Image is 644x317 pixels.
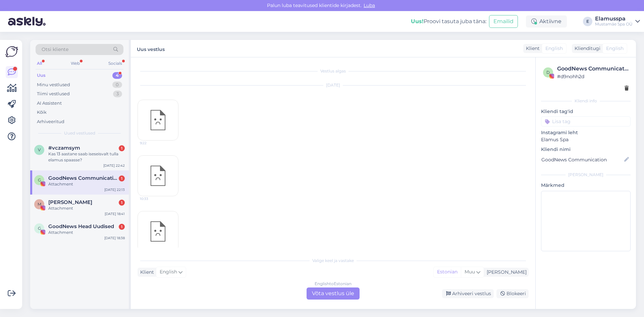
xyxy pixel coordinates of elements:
[48,223,114,229] span: GoodNews Head Uudised
[315,281,352,287] div: English to Estonian
[526,15,567,28] div: Aktiivne
[557,65,629,73] div: GoodNews Communication
[38,177,41,182] span: G
[541,108,631,115] p: Kliendi tag'id
[38,147,41,152] span: v
[362,2,377,8] span: Luba
[541,98,631,104] div: Kliendi info
[38,226,41,231] span: G
[411,18,424,24] b: Uus!
[37,82,70,88] div: Minu vestlused
[545,45,563,52] span: English
[119,224,125,230] div: 1
[38,202,41,207] span: M
[42,46,68,53] span: Otsi kliente
[138,82,529,88] div: [DATE]
[489,15,518,28] button: Emailid
[64,130,95,136] span: Uued vestlused
[112,72,122,79] div: 4
[37,118,64,125] div: Arhiveeritud
[137,44,165,53] label: Uus vestlus
[48,175,118,181] span: GoodNews Communication
[572,45,600,52] div: Klienditugi
[541,129,631,136] p: Instagrami leht
[557,73,629,80] div: # d9nohh2d
[48,205,125,211] div: Attachment
[496,289,529,298] div: Blokeeri
[583,17,592,26] div: E
[541,182,631,189] p: Märkmed
[541,146,631,153] p: Kliendi nimi
[37,72,46,79] div: Uus
[595,21,633,27] div: Mustamäe Spa OÜ
[48,199,92,205] span: Monika Kuzmina
[37,91,70,97] div: Tiimi vestlused
[138,68,529,74] div: Vestlus algas
[484,269,527,276] div: [PERSON_NAME]
[5,45,18,58] img: Askly Logo
[48,181,125,187] div: Attachment
[140,196,165,201] span: 10:33
[606,45,624,52] span: English
[36,59,43,68] div: All
[107,59,123,68] div: Socials
[112,82,122,88] div: 0
[119,175,125,181] div: 1
[523,45,540,52] div: Klient
[465,269,475,275] span: Muu
[48,145,80,151] span: #vczamsym
[595,16,633,21] div: Elamusspa
[411,17,486,25] div: Proovi tasuta juba täna:
[103,163,125,168] div: [DATE] 22:42
[105,211,125,216] div: [DATE] 18:41
[541,116,631,126] input: Lisa tag
[48,229,125,235] div: Attachment
[138,269,154,276] div: Klient
[104,235,125,241] div: [DATE] 18:38
[160,268,177,276] span: English
[541,156,623,163] input: Lisa nimi
[119,145,125,151] div: 1
[69,59,81,68] div: Web
[119,200,125,206] div: 1
[140,141,165,146] span: 9:22
[546,70,550,75] span: d
[104,187,125,192] div: [DATE] 22:13
[434,267,461,277] div: Estonian
[138,258,529,264] div: Valige keel ja vastake
[541,172,631,178] div: [PERSON_NAME]
[48,151,125,163] div: Kas 13 aastane saab iseseisvalt tulla elamus spaasse?
[113,91,122,97] div: 3
[37,109,47,116] div: Kõik
[541,136,631,143] p: Elamus Spa
[595,16,640,27] a: ElamusspaMustamäe Spa OÜ
[307,287,360,300] div: Võta vestlus üle
[442,289,494,298] div: Arhiveeri vestlus
[37,100,62,107] div: AI Assistent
